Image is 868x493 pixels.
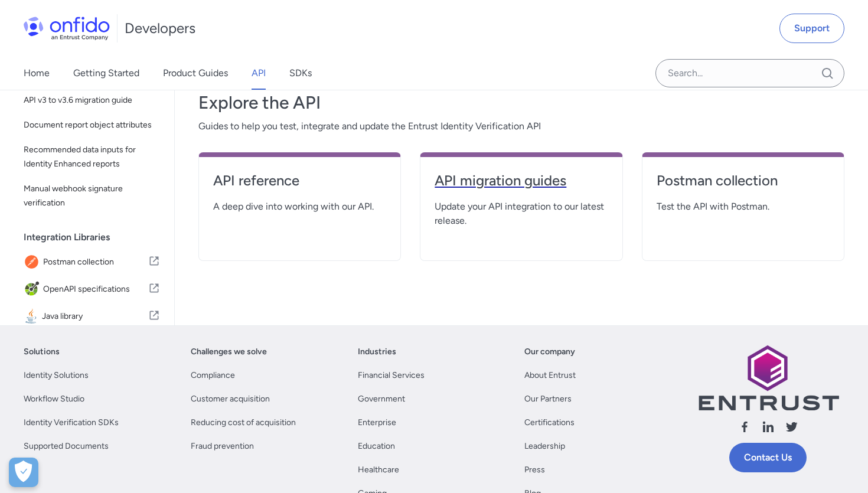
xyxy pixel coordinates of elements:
[358,463,399,477] a: Healthcare
[761,420,775,438] a: Follow us linkedin
[213,171,386,200] a: API reference
[435,200,608,228] span: Update your API integration to our latest release.
[24,308,42,325] img: IconJava library
[655,59,844,87] input: Onfido search input field
[19,138,165,176] a: Recommended data inputs for Identity Enhanced reports
[191,416,296,430] a: Reducing cost of acquisition
[524,416,575,430] a: Certifications
[24,118,160,132] span: Document report object attributes
[19,303,165,329] a: IconJava libraryJava library
[435,171,608,190] h4: API migration guides
[19,89,165,112] a: API v3 to v3.6 migration guide
[24,143,160,171] span: Recommended data inputs for Identity Enhanced reports
[738,420,752,438] a: Follow us facebook
[191,345,267,359] a: Challenges we solve
[785,420,799,438] a: Follow us X (Twitter)
[24,416,119,430] a: Identity Verification SDKs
[358,392,405,406] a: Government
[19,177,165,215] a: Manual webhook signature verification
[198,119,844,133] span: Guides to help you test, integrate and update the Entrust Identity Verification API
[785,420,799,434] svg: Follow us X (Twitter)
[213,171,386,190] h4: API reference
[524,345,575,359] a: Our company
[697,345,839,410] img: Entrust logo
[42,308,148,325] span: Java library
[24,281,43,298] img: IconOpenAPI specifications
[252,57,266,90] a: API
[19,276,165,302] a: IconOpenAPI specificationsOpenAPI specifications
[435,171,608,200] a: API migration guides
[524,439,565,453] a: Leadership
[9,458,38,487] button: Open Preferences
[524,463,545,477] a: Press
[163,57,228,90] a: Product Guides
[358,345,396,359] a: Industries
[657,200,830,214] span: Test the API with Postman.
[43,254,148,270] span: Postman collection
[738,420,752,434] svg: Follow us facebook
[191,439,254,453] a: Fraud prevention
[24,345,60,359] a: Solutions
[358,368,425,383] a: Financial Services
[358,416,396,430] a: Enterprise
[24,182,160,210] span: Manual webhook signature verification
[73,57,139,90] a: Getting Started
[289,57,312,90] a: SDKs
[24,226,169,249] div: Integration Libraries
[729,443,807,472] a: Contact Us
[213,200,386,214] span: A deep dive into working with our API.
[524,368,576,383] a: About Entrust
[43,281,148,298] span: OpenAPI specifications
[19,113,165,137] a: Document report object attributes
[24,439,109,453] a: Supported Documents
[358,439,395,453] a: Education
[125,19,195,38] h1: Developers
[24,17,110,40] img: Onfido Logo
[657,171,830,200] a: Postman collection
[657,171,830,190] h4: Postman collection
[24,254,43,270] img: IconPostman collection
[24,57,50,90] a: Home
[198,91,844,115] h3: Explore the API
[779,14,844,43] a: Support
[19,249,165,275] a: IconPostman collectionPostman collection
[9,458,38,487] div: Cookie Preferences
[24,392,84,406] a: Workflow Studio
[524,392,572,406] a: Our Partners
[24,93,160,107] span: API v3 to v3.6 migration guide
[191,392,270,406] a: Customer acquisition
[191,368,235,383] a: Compliance
[761,420,775,434] svg: Follow us linkedin
[24,368,89,383] a: Identity Solutions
